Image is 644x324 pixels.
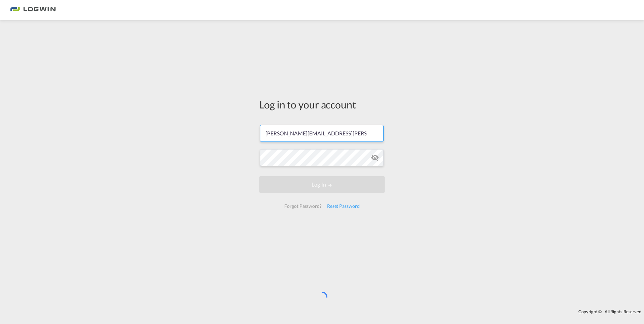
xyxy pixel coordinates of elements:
[259,97,385,111] div: Log in to your account
[259,176,385,193] button: LOGIN
[260,125,384,142] input: Enter email/phone number
[282,200,324,212] div: Forgot Password?
[371,154,379,162] md-icon: icon-eye-off
[324,200,362,212] div: Reset Password
[10,3,56,18] img: 2761ae10d95411efa20a1f5e0282d2d7.png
